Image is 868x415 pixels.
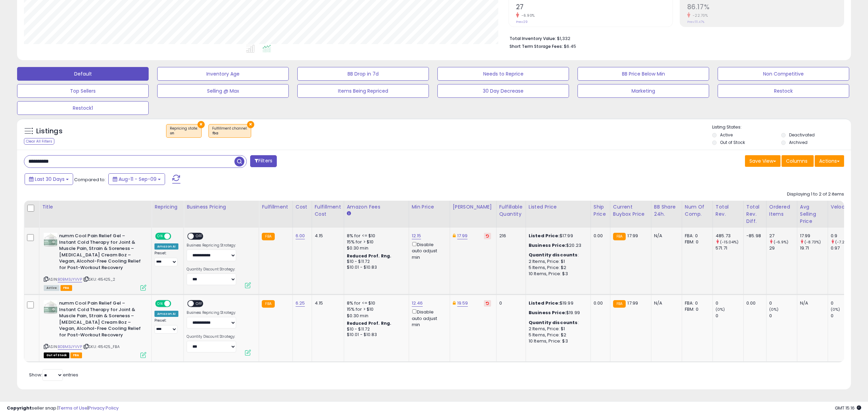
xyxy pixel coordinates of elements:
[44,300,57,314] img: 31fcQ7NGeKL._SL40_.jpg
[613,233,626,240] small: FBA
[347,313,404,319] div: $0.30 min
[35,176,65,183] span: Last 30 Days
[746,300,761,306] div: 0.00
[119,176,157,183] span: Aug-11 - Sep-09
[769,300,797,306] div: 0
[170,131,198,136] div: on
[17,67,149,81] button: Default
[745,155,781,167] button: Save View
[7,405,119,412] div: seller snap | |
[297,67,429,81] button: BB Drop in 7d
[627,232,638,239] span: 17.99
[516,3,673,12] h2: 27
[529,258,585,265] div: 2 Items, Price: $1
[315,203,341,218] div: Fulfillment Cost
[510,34,839,42] li: $1,332
[529,252,585,258] div: :
[510,43,563,49] b: Short Term Storage Fees:
[36,126,63,136] h5: Listings
[685,233,707,239] div: FBA: 0
[297,84,429,98] button: Items Being Repriced
[24,138,54,145] div: Clear All Filters
[315,300,339,306] div: 4.15
[529,319,578,326] b: Quantity discounts
[44,300,146,357] div: ASIN:
[154,203,181,211] div: Repricing
[654,300,677,306] div: N/A
[457,300,468,307] a: 19.59
[44,233,146,290] div: ASIN:
[831,300,858,306] div: 0
[774,239,788,245] small: (-6.9%)
[529,242,585,249] div: $20.23
[44,352,69,358] span: All listings that are currently out of stock and unavailable for purchase on Amazon
[516,20,528,24] small: Prev: 29
[564,43,576,50] span: $6.45
[17,101,149,115] button: Restock1
[529,233,585,239] div: $17.99
[720,239,738,245] small: (-15.04%)
[347,300,404,306] div: 8% for <= $10
[529,300,585,306] div: $19.99
[44,285,59,291] span: All listings currently available for purchase on Amazon
[529,326,585,332] div: 2 Items, Price: $1
[529,338,585,344] div: 10 Items, Price: $3
[296,300,305,307] a: 6.25
[457,232,468,239] a: 17.99
[529,332,585,338] div: 5 Items, Price: $2
[29,372,78,378] span: Show: entries
[800,245,828,251] div: 19.71
[787,191,844,198] div: Displaying 1 to 2 of 2 items
[157,84,289,98] button: Selling @ Max
[718,67,849,81] button: Non Competitive
[529,203,588,211] div: Listed Price
[412,241,445,260] div: Disable auto adjust min
[187,334,236,339] label: Quantity Discount Strategy:
[519,13,535,18] small: -6.90%
[7,405,32,411] strong: Copyright
[108,173,165,185] button: Aug-11 - Sep-09
[157,67,289,81] button: Inventory Age
[789,132,815,138] label: Deactivated
[296,203,309,211] div: Cost
[187,267,236,272] label: Quantity Discount Strategy:
[154,251,178,266] div: Preset:
[594,233,605,239] div: 0.00
[262,300,274,308] small: FBA
[347,259,404,265] div: $10 - $11.72
[578,84,709,98] button: Marketing
[769,203,794,218] div: Ordered Items
[716,245,743,251] div: 571.71
[262,203,289,211] div: Fulfillment
[529,232,560,239] b: Listed Price:
[315,233,339,239] div: 4.15
[212,126,247,136] span: Fulfillment channel :
[347,203,406,211] div: Amazon Fees
[347,253,392,259] b: Reduced Prof. Rng.
[83,277,116,282] span: | SKU: 415425_2
[412,203,447,211] div: Min Price
[716,300,743,306] div: 0
[789,139,808,145] label: Archived
[347,320,392,326] b: Reduced Prof. Rng.
[831,307,840,312] small: (0%)
[685,239,707,245] div: FBM: 0
[347,245,404,251] div: $0.30 min
[437,84,569,98] button: 30 Day Decrease
[835,405,861,411] span: 2025-10-10 15:16 GMT
[594,203,607,218] div: Ship Price
[198,121,205,128] button: ×
[499,203,523,218] div: Fulfillable Quantity
[685,300,707,306] div: FBA: 0
[529,242,566,249] b: Business Price:
[718,84,849,98] button: Restock
[746,203,763,225] div: Total Rev. Diff.
[720,139,745,145] label: Out of Stock
[499,233,520,239] div: 216
[453,203,493,211] div: [PERSON_NAME]
[25,173,73,185] button: Last 30 Days
[578,67,709,81] button: BB Price Below Min
[815,155,844,167] button: Actions
[716,203,741,218] div: Total Rev.
[59,233,142,272] b: numm Cool Pain Relief Gel – Instant Cold Therapy for Joint & Muscle Pain, Strain & Soreness – [ME...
